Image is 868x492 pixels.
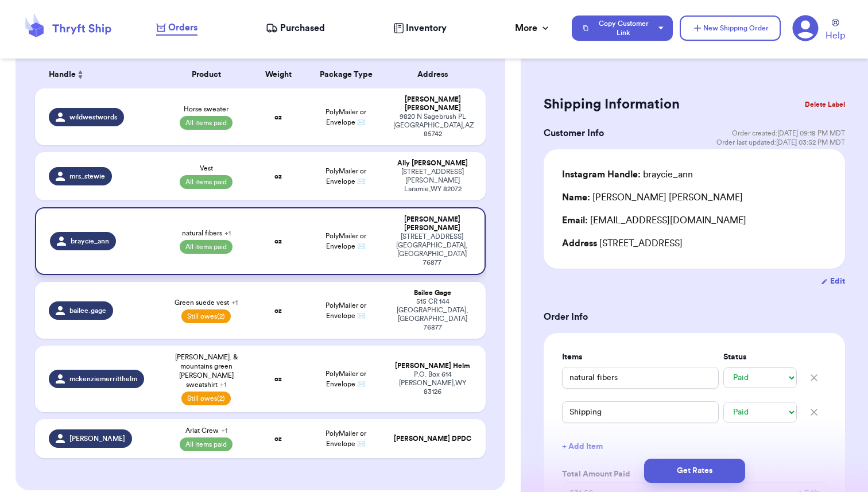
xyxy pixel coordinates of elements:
[826,29,845,42] span: Help
[544,126,604,140] h3: Customer Info
[76,68,85,82] button: Sort ascending
[69,113,117,122] span: wildwestwords
[184,104,228,114] span: Horse sweater
[393,370,472,396] div: P.O. Box 614 [PERSON_NAME] , WY 83126
[220,381,226,388] span: + 1
[393,297,472,332] div: 515 CR 144 [GEOGRAPHIC_DATA] , [GEOGRAPHIC_DATA] 76877
[180,175,232,189] span: All items paid
[325,109,366,126] span: PolyMailer or Envelope ✉️
[826,19,845,42] a: Help
[325,302,366,319] span: PolyMailer or Envelope ✉️
[325,370,366,388] span: PolyMailer or Envelope ✉️
[562,170,641,179] span: Instagram Handle:
[274,114,282,121] strong: oz
[224,230,231,237] span: + 1
[562,216,588,225] span: Email:
[821,276,845,287] button: Edit
[562,237,827,250] div: [STREET_ADDRESS]
[393,168,472,193] div: [STREET_ADDRESS][PERSON_NAME] Laramie , WY 82072
[274,435,282,442] strong: oz
[266,21,325,35] a: Purchased
[386,61,486,88] th: Address
[156,21,197,36] a: Orders
[71,237,109,246] span: braycie_ann
[393,233,471,267] div: [STREET_ADDRESS] [GEOGRAPHIC_DATA] , [GEOGRAPHIC_DATA] 76877
[393,113,472,138] div: 9820 N Sagebrush PL [GEOGRAPHIC_DATA] , AZ 85742
[562,239,597,248] span: Address
[572,16,673,41] button: Copy Customer Link
[221,427,227,434] span: + 1
[644,459,745,483] button: Get Rates
[69,374,137,383] span: mckenziemerritthelm
[562,214,827,227] div: [EMAIL_ADDRESS][DOMAIN_NAME]
[274,307,282,314] strong: oz
[716,138,845,147] span: Order last updated: [DATE] 03:52 PM MDT
[325,430,366,447] span: PolyMailer or Envelope ✉️
[185,426,227,435] span: Ariat Crew
[274,238,282,245] strong: oz
[557,434,831,459] button: + Add Item
[175,298,238,307] span: Green suede vest
[200,164,213,173] span: Vest
[180,116,232,130] span: All items paid
[393,21,447,35] a: Inventory
[181,392,231,405] span: Still owes (2)
[180,437,232,451] span: All items paid
[161,61,251,88] th: Product
[181,309,231,323] span: Still owes (2)
[280,21,325,35] span: Purchased
[305,61,386,88] th: Package Type
[325,168,366,185] span: PolyMailer or Envelope ✉️
[393,159,472,168] div: Ally [PERSON_NAME]
[274,375,282,382] strong: oz
[562,351,719,363] label: Items
[251,61,305,88] th: Weight
[182,228,231,238] span: natural fibers
[180,240,232,254] span: All items paid
[515,21,551,35] div: More
[168,21,197,34] span: Orders
[274,173,282,180] strong: oz
[680,16,781,41] button: New Shipping Order
[69,172,105,181] span: mrs_stewie
[406,21,447,35] span: Inventory
[168,352,245,389] span: [PERSON_NAME]. & mountains green [PERSON_NAME] sweatshirt
[562,191,743,204] div: [PERSON_NAME] [PERSON_NAME]
[544,95,680,114] h2: Shipping Information
[544,310,845,324] h3: Order Info
[562,168,693,181] div: braycie_ann
[393,95,472,113] div: [PERSON_NAME] [PERSON_NAME]
[69,306,106,315] span: bailee.gage
[562,193,590,202] span: Name:
[732,129,845,138] span: Order created: [DATE] 09:18 PM MDT
[723,351,797,363] label: Status
[231,299,238,306] span: + 1
[393,289,472,297] div: Bailee Gage
[69,434,125,443] span: [PERSON_NAME]
[49,69,76,81] span: Handle
[393,435,472,443] div: [PERSON_NAME] DPDC
[800,92,850,117] button: Delete Label
[393,362,472,370] div: [PERSON_NAME] Helm
[393,215,471,233] div: [PERSON_NAME] [PERSON_NAME]
[325,233,366,250] span: PolyMailer or Envelope ✉️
